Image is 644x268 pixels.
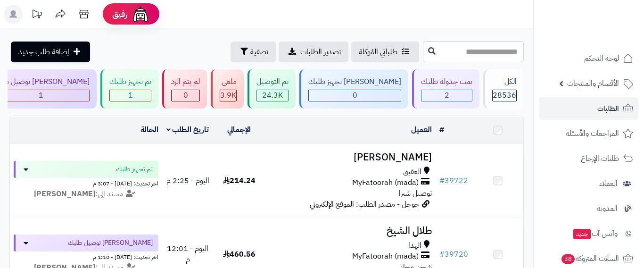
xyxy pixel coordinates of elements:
[573,229,591,239] span: جديد
[160,69,209,109] a: لم يتم الرد 0
[220,90,236,101] span: 3.9K
[539,172,638,195] a: العملاء
[421,76,472,87] div: تمت جدولة طلبك
[256,76,289,87] div: تم التوصيل
[109,76,151,87] div: تم تجهيز طلبك
[539,147,638,170] a: طلبات الإرجاع
[439,124,444,135] a: #
[250,46,268,58] span: تصفية
[572,227,618,240] span: وآتس آب
[231,42,276,62] button: تصفية
[539,222,638,245] a: وآتس آبجديد
[597,202,618,215] span: المدونة
[410,69,481,109] a: تمت جدولة طلبك 2
[172,90,199,101] div: 0
[14,251,158,261] div: اخر تحديث: [DATE] - 1:10 م
[268,226,432,236] h3: طلال الشيخ
[353,90,357,101] span: 0
[580,8,635,28] img: logo-2.png
[584,52,619,65] span: لوحة التحكم
[7,189,165,200] div: مسند إلى:
[493,90,516,101] span: 28536
[116,165,153,174] span: تم تجهيز طلبك
[25,5,49,26] a: تحديثات المنصة
[227,124,251,135] a: الإجمالي
[351,42,419,62] a: طلباتي المُوكلة
[581,152,619,165] span: طلبات الإرجاع
[112,8,127,20] span: رفيق
[310,199,420,210] span: جوجل - مصدر الطلب: الموقع الإلكتروني
[403,167,421,177] span: العقيق
[599,177,618,190] span: العملاء
[539,47,638,70] a: لوحة التحكم
[359,46,397,58] span: طلباتي المُوكلة
[166,175,209,186] span: اليوم - 2:25 م
[171,76,200,87] div: لم يتم الرد
[14,178,158,188] div: اخر تحديث: [DATE] - 3:07 م
[567,77,619,90] span: الأقسام والمنتجات
[399,188,432,199] span: توصيل شبرا
[39,90,43,101] span: 1
[411,124,432,135] a: العميل
[352,177,419,188] span: MyFatoorah (mada)
[18,46,69,58] span: إضافة طلب جديد
[300,46,341,58] span: تصدير الطلبات
[439,175,468,186] a: #39722
[279,42,348,62] a: تصدير الطلبات
[34,188,95,200] strong: [PERSON_NAME]
[566,127,619,140] span: المراجعات والأسئلة
[166,124,209,135] a: تاريخ الطلب
[262,90,283,101] span: 24.3K
[268,152,432,163] h3: [PERSON_NAME]
[539,122,638,145] a: المراجعات والأسئلة
[481,69,526,109] a: الكل28536
[421,90,472,101] div: 2
[352,251,419,262] span: MyFatoorah (mada)
[561,252,619,265] span: السلات المتروكة
[539,97,638,120] a: الطلبات
[209,69,246,109] a: ملغي 3.9K
[183,90,188,101] span: 0
[223,175,256,186] span: 214.24
[408,240,421,251] span: الهدا
[561,253,576,265] span: 38
[309,90,401,101] div: 0
[257,90,288,101] div: 24275
[128,90,133,101] span: 1
[308,76,401,87] div: [PERSON_NAME] تجهيز طلبك
[11,42,90,62] a: إضافة طلب جديد
[131,5,150,24] img: ai-face.png
[297,69,410,109] a: [PERSON_NAME] تجهيز طلبك 0
[246,69,297,109] a: تم التوصيل 24.3K
[99,69,160,109] a: تم تجهيز طلبك 1
[220,76,237,87] div: ملغي
[223,249,256,260] span: 460.56
[140,124,158,135] a: الحالة
[110,90,151,101] div: 1
[492,76,517,87] div: الكل
[597,102,619,115] span: الطلبات
[539,197,638,220] a: المدونة
[68,238,153,248] span: [PERSON_NAME] توصيل طلبك
[220,90,236,101] div: 3880
[439,249,445,260] span: #
[445,90,449,101] span: 2
[167,243,208,265] span: اليوم - 12:01 م
[439,175,445,186] span: #
[439,249,468,260] a: #39720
